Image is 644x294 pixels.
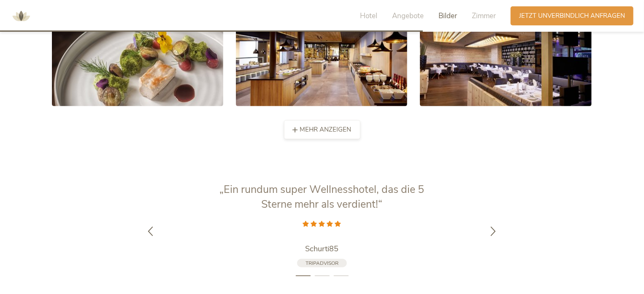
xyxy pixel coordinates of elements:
[297,259,347,268] a: Tripadvisor
[519,11,625,20] span: Jetzt unverbindlich anfragen
[306,260,338,267] span: Tripadvisor
[360,11,377,21] span: Hotel
[8,13,34,19] a: AMONTI & LUNARIS Wellnessresort
[300,125,352,134] span: mehr anzeigen
[216,244,428,254] a: Schurti85
[8,3,34,29] img: AMONTI & LUNARIS Wellnessresort
[392,11,424,21] span: Angebote
[472,11,496,21] span: Zimmer
[438,11,457,21] span: Bilder
[306,244,339,254] span: Schurti85
[220,182,425,212] span: „Ein rundum super Wellnesshotel, das die 5 Sterne mehr als verdient!“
